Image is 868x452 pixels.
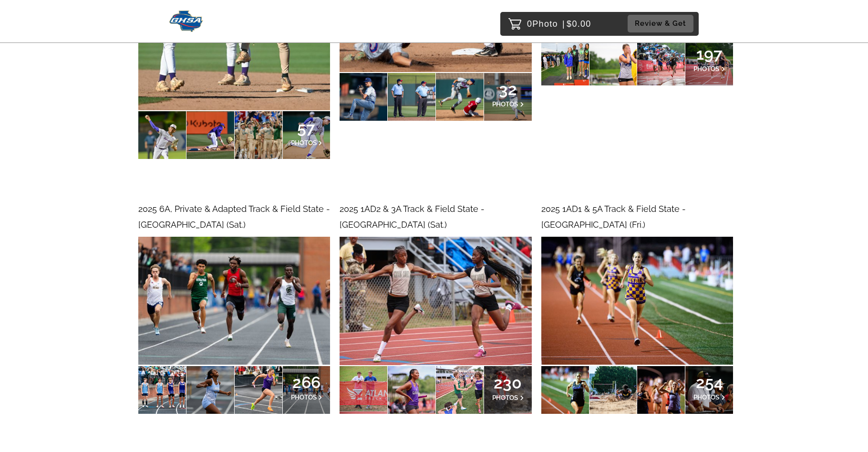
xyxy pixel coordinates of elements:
a: 2025 1AD1 & 5A Track & Field State - [GEOGRAPHIC_DATA] (Fri.)254PHOTOS [541,201,733,413]
span: PHOTOS [693,65,719,73]
span: 230 [492,380,524,386]
span: PHOTOS [693,393,719,401]
a: 2025 6A, Private & Adapted Track & Field State - [GEOGRAPHIC_DATA] (Sat.)266PHOTOS [138,201,330,413]
span: PHOTOS [492,100,518,108]
img: 190937 [340,237,531,365]
span: 32 [492,86,524,92]
a: 2025 1AD2 & 3A Track & Field State - [GEOGRAPHIC_DATA] (Sat.)230PHOTOS [340,201,531,414]
span: PHOTOS [291,139,317,147]
span: 197 [693,51,725,57]
span: PHOTOS [291,393,317,401]
span: Photo [532,16,558,32]
span: | [562,19,565,29]
span: 266 [291,379,322,385]
span: PHOTOS [492,394,518,401]
span: 2025 1AD1 & 5A Track & Field State - [GEOGRAPHIC_DATA] (Fri.) [541,204,686,229]
span: 57 [291,125,322,131]
span: 254 [693,379,725,385]
img: 190748 [541,237,733,365]
button: Review & Get [628,15,693,32]
span: 2025 6A, Private & Adapted Track & Field State - [GEOGRAPHIC_DATA] (Sat.) [138,204,330,229]
a: Review & Get [628,15,696,32]
img: 191229 [138,237,330,365]
span: 2025 1AD2 & 3A Track & Field State - [GEOGRAPHIC_DATA] (Sat.) [340,204,485,229]
p: 0 $0.00 [527,16,591,32]
img: Snapphound Logo [169,11,203,32]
